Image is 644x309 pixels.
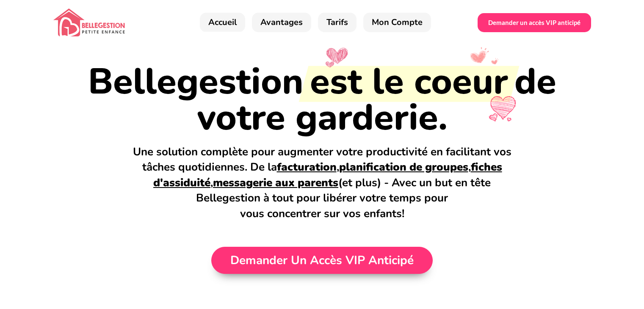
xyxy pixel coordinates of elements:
span: Demander un accès VIP anticipé [230,254,414,266]
span: est le coeur [304,64,514,100]
img: bellegestion_heart1 [326,61,334,68]
img: bellegestion_heart1 [326,48,348,64]
img: bellegestion_heart2 [485,96,519,121]
a: Avantages [252,13,311,32]
a: Mon Compte [363,13,431,32]
h3: Une solution complète pour augmenter votre productivité en facilitant vos tâches quotidiennes. De... [132,144,513,221]
span: Demander un accès VIP anticipé [488,19,580,26]
img: bellegestion_heart3 [469,47,490,63]
h1: Bellegestion de votre garderie. [72,64,572,136]
a: Demander un accès VIP anticipé [220,249,424,271]
a: Accueil [200,13,245,32]
span: fiches d'assiduité [153,160,502,190]
img: bellegestion_heart3 [491,58,499,64]
span: facturation [277,160,337,174]
a: Tarifs [318,13,357,32]
a: Demander un accès VIP anticipé [478,13,591,32]
span: planification de groupes [339,160,468,174]
span: messagerie aux parents [213,175,338,190]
